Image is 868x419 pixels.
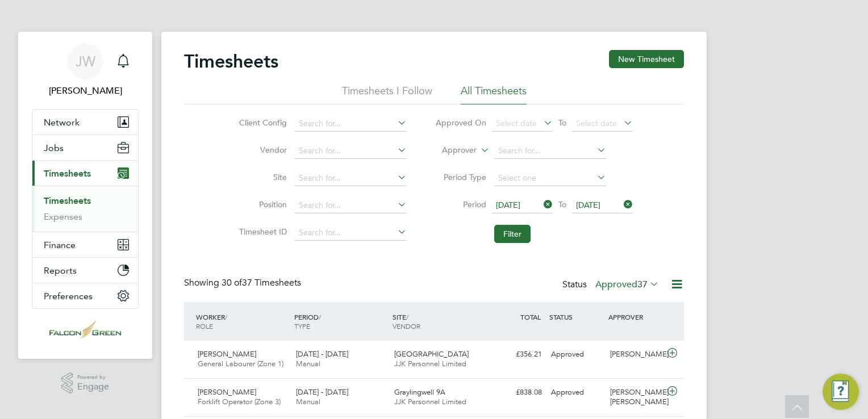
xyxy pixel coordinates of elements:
div: WORKER [193,307,291,336]
input: Search for... [295,225,407,241]
span: ROLE [196,321,213,330]
label: Client Config [236,118,287,128]
div: Approved [546,345,606,364]
a: Expenses [44,211,82,222]
button: Network [32,110,138,135]
span: To [555,115,570,130]
span: / [225,312,227,321]
div: STATUS [546,307,606,327]
span: 37 Timesheets [222,277,301,288]
a: JW[PERSON_NAME] [32,43,139,98]
span: Manual [296,397,320,407]
span: Select date [576,118,617,128]
input: Search for... [295,143,407,159]
span: Timesheets [44,168,91,179]
span: John Whyte [32,84,139,98]
span: TOTAL [520,312,541,321]
label: Period [435,199,486,209]
div: PERIOD [291,307,390,336]
span: Reports [44,265,77,276]
li: All Timesheets [461,84,527,104]
span: JJK Personnel Limited [394,397,466,407]
span: [DATE] - [DATE] [296,387,348,397]
div: £356.21 [487,345,546,364]
a: Go to home page [32,320,139,338]
span: Jobs [44,143,64,153]
span: / [319,312,321,321]
div: [PERSON_NAME] [606,345,665,364]
button: Engage Resource Center [823,374,859,410]
label: Approved [595,279,659,290]
a: Powered byEngage [61,372,110,394]
input: Search for... [295,198,407,213]
div: Showing [184,277,303,289]
input: Search for... [295,170,407,186]
span: [PERSON_NAME] [198,387,256,397]
div: Approved [546,383,606,402]
div: APPROVER [606,307,665,327]
span: Preferences [44,291,93,301]
span: 37 [637,279,648,290]
span: VENDOR [393,321,420,330]
button: Reports [32,258,138,283]
span: [DATE] - [DATE] [296,349,348,359]
span: Finance [44,240,76,250]
button: Finance [32,232,138,257]
div: SITE [390,307,488,336]
div: [PERSON_NAME] [PERSON_NAME] [606,383,665,412]
input: Select one [494,170,606,186]
span: Engage [77,382,109,392]
label: Vendor [236,145,287,155]
span: General Labourer (Zone 1) [198,359,283,368]
li: Timesheets I Follow [342,84,432,104]
span: [DATE] [496,200,520,210]
label: Approver [425,145,477,156]
span: To [555,197,570,212]
a: Timesheets [44,195,91,206]
nav: Main navigation [18,32,152,359]
input: Search for... [494,143,606,159]
label: Approved On [435,118,486,128]
span: TYPE [294,321,310,330]
button: New Timesheet [609,50,684,68]
span: / [406,312,408,321]
span: [GEOGRAPHIC_DATA] [394,349,469,359]
span: [PERSON_NAME] [198,349,256,359]
span: Select date [496,118,537,128]
label: Position [236,199,287,209]
span: 30 of [222,277,242,288]
span: Forklift Operator (Zone 3) [198,397,281,407]
span: Network [44,117,80,128]
button: Filter [494,225,531,243]
span: [DATE] [576,200,600,210]
h2: Timesheets [184,50,278,73]
div: £838.08 [487,383,546,402]
span: JJK Personnel Limited [394,359,466,368]
img: falcongreen-logo-retina.png [49,320,121,338]
button: Timesheets [32,161,138,186]
span: Manual [296,359,320,368]
label: Site [236,172,287,182]
label: Timesheet ID [236,227,287,237]
div: Status [562,277,661,293]
input: Search for... [295,116,407,132]
button: Preferences [32,283,138,308]
label: Period Type [435,172,486,182]
span: Powered by [77,372,109,382]
div: Timesheets [32,186,138,232]
span: Graylingwell 9A [394,387,445,397]
button: Jobs [32,135,138,160]
span: JW [76,54,95,69]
